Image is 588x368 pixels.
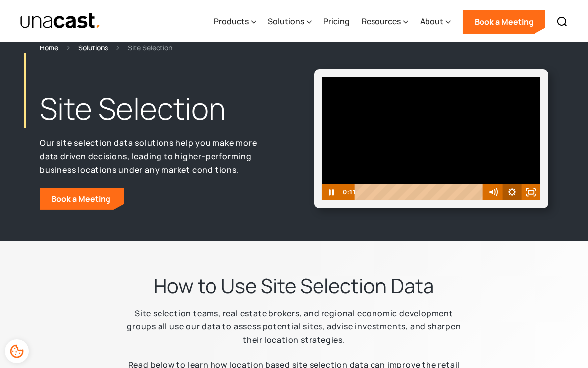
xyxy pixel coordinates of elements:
[40,89,274,129] h1: Site Selection
[556,16,568,28] img: Search icon
[323,1,350,42] a: Pricing
[420,1,451,42] div: About
[40,137,274,176] p: Our site selection data solutions help you make more data driven decisions, leading to higher-per...
[120,307,469,346] p: Site selection teams, real estate brokers, and regional economic development groups all use our d...
[322,184,341,200] button: Pause
[78,42,108,53] a: Solutions
[128,42,172,53] div: Site Selection
[484,184,503,200] button: Mute
[522,184,540,200] button: Fullscreen
[362,184,479,200] div: Playbar
[20,12,101,30] a: home
[20,12,101,30] img: Unacast text logo
[362,15,401,27] div: Resources
[40,42,58,53] a: Home
[214,1,256,42] div: Products
[463,10,545,34] a: Book a Meeting
[214,15,249,27] div: Products
[5,339,29,363] div: Cookie Preferences
[362,1,408,42] div: Resources
[503,184,522,200] button: Show settings menu
[40,188,124,210] a: Book a Meeting
[268,1,312,42] div: Solutions
[154,273,434,299] h2: How to Use Site Selection Data
[420,15,443,27] div: About
[268,15,304,27] div: Solutions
